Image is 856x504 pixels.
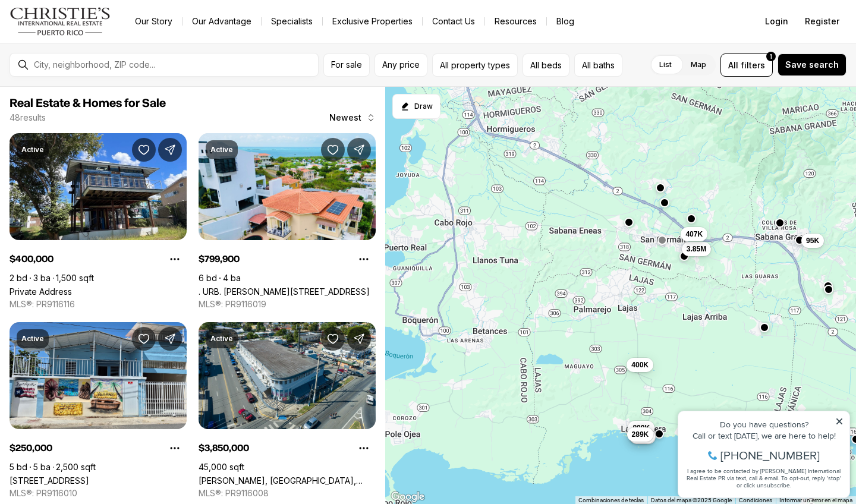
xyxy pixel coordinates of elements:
button: Start drawing [392,94,440,119]
button: Save Property: . URB. MONTE FLORIDO #B-13 [321,138,345,162]
p: 48 results [10,113,46,122]
a: Specialists [262,13,322,30]
button: 407K [681,227,707,241]
a: Our Story [125,13,182,30]
button: Property options [352,436,376,460]
span: Register [805,17,839,26]
span: 800K [632,423,650,433]
button: All baths [574,53,622,77]
button: Newest [322,106,383,130]
button: Login [758,10,795,33]
button: Property options [352,247,376,271]
a: Resources [485,13,546,30]
button: Allfilters1 [720,53,773,77]
button: 800K [628,421,654,435]
button: 400K [627,357,653,371]
a: Our Advantage [182,13,261,30]
button: For sale [323,53,370,77]
p: Active [210,145,233,155]
button: Property options [163,247,187,271]
a: Exclusive Properties [323,13,422,30]
a: Private Address [10,286,72,297]
span: filters [741,59,765,71]
span: 3.85M [687,244,706,254]
button: Share Property [347,327,371,351]
button: Save Property: [132,138,156,162]
button: Contact Us [423,13,484,30]
button: Share Property [347,138,371,162]
p: Active [210,334,233,344]
span: Real Estate & Homes for Sale [10,97,166,109]
button: 379K [630,430,656,444]
button: Share Property [158,327,182,351]
span: Datos del mapa ©2025 Google [651,497,732,503]
span: 289K [632,429,649,439]
button: All property types [432,53,518,77]
span: Newest [329,113,361,122]
label: List [650,54,681,75]
button: 95K [801,233,824,247]
a: #6 CALLE 3, GUANICA PR, 00653 [10,475,89,486]
span: 407K [685,229,703,239]
button: Save Property: #6 CALLE 3 [132,327,156,351]
button: All beds [523,53,569,77]
button: 289K [627,427,654,441]
span: 95K [806,235,819,245]
span: Save search [785,60,839,70]
button: Any price [374,53,427,77]
span: 400K [631,360,649,369]
span: [PHONE_NUMBER] [49,56,148,68]
span: All [728,59,738,71]
div: Call or text [DATE], we are here to help! [12,38,172,46]
p: Active [21,145,44,155]
div: Do you have questions? [12,27,172,35]
button: Register [798,10,846,33]
button: 3.85M [682,242,711,256]
button: Save search [778,53,846,76]
span: For sale [331,60,362,70]
button: Property options [163,436,187,460]
button: Save Property: Ave Castro Perez, SAN GERMAN [321,327,345,351]
a: . URB. MONTE FLORIDO #B-13, LAJAS PR, 00667 [199,286,370,297]
span: Login [765,17,788,26]
span: Any price [382,60,420,70]
span: I agree to be contacted by [PERSON_NAME] International Real Estate PR via text, call & email. To ... [15,73,169,96]
img: logo [10,7,111,36]
button: 1.3M [630,429,655,443]
label: Map [681,54,716,75]
button: Share Property [158,138,182,162]
span: 1 [770,52,772,61]
a: Blog [547,13,584,30]
a: Ave Castro Perez, SAN GERMAN, SAN GERMAN PR, 00683 [199,475,376,486]
p: Active [21,334,44,344]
